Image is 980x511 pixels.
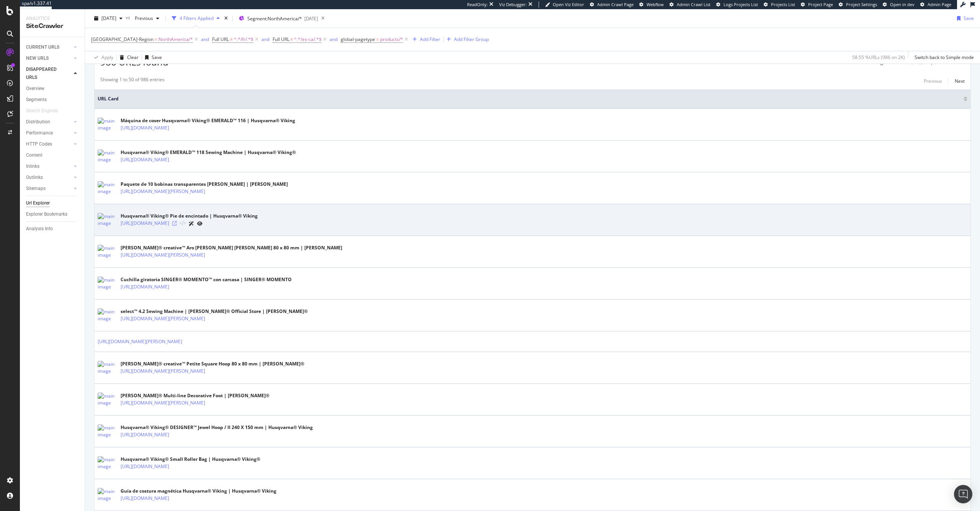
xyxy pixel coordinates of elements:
[273,36,289,43] span: Full URL
[26,118,72,126] a: Distribution
[26,118,50,126] div: Distribution
[883,2,915,8] a: Open in dev
[26,43,59,51] div: CURRENT URLS
[100,76,165,85] div: Showing 1 to 50 of 986 entries
[26,129,53,137] div: Performance
[26,96,47,104] div: Segments
[26,107,58,115] div: Search Engines
[197,219,203,228] a: URL Inspection
[201,36,209,43] div: and
[121,456,260,463] div: Husqvarna® Viking® Small Roller Bag | Husqvarna® Viking®
[26,43,72,51] a: CURRENT URLS
[26,210,79,218] a: Explorer Bookmarks
[121,251,205,259] a: [URL][DOMAIN_NAME][PERSON_NAME]
[677,2,710,7] span: Admin Crawl List
[121,367,205,375] a: [URL][DOMAIN_NAME][PERSON_NAME]
[801,2,833,8] a: Project Page
[189,219,194,228] a: AI Url Details
[26,66,65,82] div: DISAPPEARED URLS
[26,151,42,159] div: Content
[98,149,117,163] img: main image
[647,2,664,7] span: Webflow
[410,35,440,44] button: Add Filter
[121,399,205,407] a: [URL][DOMAIN_NAME][PERSON_NAME]
[26,85,44,93] div: Overview
[26,162,39,170] div: Inlinks
[915,54,974,61] div: Switch back to Simple mode
[920,2,951,8] a: Admin Page
[26,185,46,193] div: Sitemaps
[553,2,584,7] span: Open Viz Editor
[808,2,833,7] span: Project Page
[91,36,154,43] span: [GEOGRAPHIC_DATA]-Region
[852,54,905,61] div: 58.55 % URLs ( 986 on 2K )
[304,15,318,22] div: [DATE]
[98,393,117,406] img: main image
[380,34,403,45] span: products/*
[98,213,117,227] img: main image
[121,181,288,188] div: Paquete de 10 bobinas transparentes [PERSON_NAME] | [PERSON_NAME]
[26,225,79,233] a: Analysis Info
[230,36,233,43] span: ≠
[26,54,49,62] div: NEW URLS
[121,219,169,227] a: [URL][DOMAIN_NAME]
[330,36,338,43] button: and
[121,488,276,495] div: Guía de costura magnética Husqvarna® Viking | Husqvarna® Viking
[26,151,79,159] a: Content
[764,2,795,8] a: Projects List
[261,36,269,43] button: and
[101,54,113,61] div: Apply
[954,485,972,503] div: Open Intercom Messenger
[98,245,117,259] img: main image
[223,15,229,22] div: times
[121,308,308,315] div: select™ 4.2 Sewing Machine | [PERSON_NAME]® Official Store | [PERSON_NAME]®
[26,140,72,148] a: HTTP Codes
[98,118,117,131] img: main image
[152,54,162,61] div: Save
[376,36,379,43] span: =
[121,117,295,124] div: Máquina de coser Husqvarna® Viking® EMERALD™ 116 | Husqvarna® Viking
[121,463,169,470] a: [URL][DOMAIN_NAME]
[121,283,169,291] a: [URL][DOMAIN_NAME]
[26,210,67,218] div: Explorer Bookmarks
[121,213,258,219] div: Husqvarna® Viking® Pie de encintado | Husqvarna® Viking
[294,34,322,45] span: ^.*/es-ca/.*$
[964,15,974,21] div: Save
[26,54,72,62] a: NEW URLS
[928,2,951,7] span: Admin Page
[180,221,186,226] button: View HTML Source
[121,149,296,156] div: Husqvarna® Viking® EMERALD™ 118 Sewing Machine | Husqvarna® Viking®
[330,36,338,43] div: and
[142,51,162,64] button: Save
[639,2,664,8] a: Webflow
[26,140,52,148] div: HTTP Codes
[132,12,162,25] button: Previous
[26,185,72,193] a: Sitemaps
[924,78,942,84] div: Previous
[121,392,269,399] div: [PERSON_NAME]® Multi-line Decorative Foot | [PERSON_NAME]®
[98,181,117,195] img: main image
[771,2,795,7] span: Projects List
[26,129,72,137] a: Performance
[180,15,214,21] div: 4 Filters Applied
[121,244,342,251] div: [PERSON_NAME]® creative™ Aro [PERSON_NAME] [PERSON_NAME] 80 x 80 mm | [PERSON_NAME]
[724,2,758,7] span: Logs Projects List
[121,360,304,367] div: [PERSON_NAME]® creative™ Petite Square Hoop 80 x 80 mm | [PERSON_NAME]®
[158,34,193,45] span: NorthAmerica/*
[839,2,877,8] a: Project Settings
[26,162,72,170] a: Inlinks
[924,76,942,85] button: Previous
[121,156,169,164] a: [URL][DOMAIN_NAME]
[597,2,634,7] span: Admin Crawl Page
[98,361,117,375] img: main image
[955,78,965,84] div: Next
[955,76,965,85] button: Next
[98,95,962,102] span: URL Card
[117,51,139,64] button: Clear
[126,14,132,21] span: vs
[121,276,292,283] div: Cuchilla giratoria SINGER® MOMENTO™ con carcasa | SINGER® MOMENTO
[26,66,72,82] a: DISAPPEARED URLS
[121,315,205,323] a: [URL][DOMAIN_NAME][PERSON_NAME]
[26,199,79,207] a: Url Explorer
[26,85,79,93] a: Overview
